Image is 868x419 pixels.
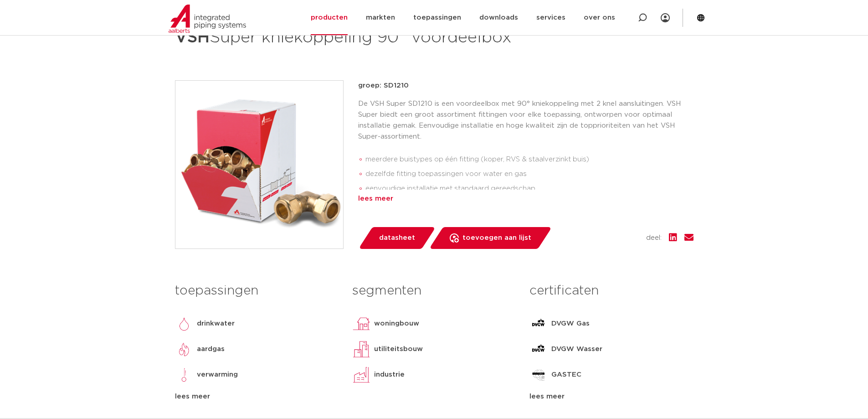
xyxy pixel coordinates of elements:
[175,391,339,402] div: lees meer
[197,369,238,380] p: verwarming
[175,340,193,358] img: aardgas
[462,231,531,245] span: toevoegen aan lijst
[175,282,339,300] h3: toepassingen
[529,391,693,402] div: lees meer
[365,152,693,167] li: meerdere buistypes op één fitting (koper, RVS & staalverzinkt buis)
[175,29,210,46] strong: VSH
[358,193,693,204] div: lees meer
[374,344,423,355] p: utiliteitsbouw
[352,366,370,384] img: industrie
[175,24,517,51] h1: Super kniekoppeling 90° voordeelbox
[551,318,590,329] p: DVGW Gas
[352,282,516,300] h3: segmenten
[374,369,405,380] p: industrie
[352,340,370,358] img: utiliteitsbouw
[175,366,193,384] img: verwarming
[529,315,548,333] img: DVGW Gas
[175,315,193,333] img: drinkwater
[551,369,581,380] p: GASTEC
[379,231,415,245] span: datasheet
[352,315,370,333] img: woningbouw
[365,181,693,196] li: eenvoudige installatie met standaard gereedschap
[197,318,235,329] p: drinkwater
[529,282,693,300] h3: certificaten
[175,81,343,248] img: Product Image for VSH Super kniekoppeling 90° voordeelbox
[529,340,548,358] img: DVGW Wasser
[197,344,225,355] p: aardgas
[646,233,662,243] span: deel:
[358,98,693,142] p: De VSH Super SD1210 is een voordeelbox met 90° kniekoppeling met 2 knel aansluitingen. VSH Super ...
[374,318,419,329] p: woningbouw
[358,227,436,249] a: datasheet
[529,366,548,384] img: GASTEC
[358,80,693,91] p: groep: SD1210
[551,344,602,355] p: DVGW Wasser
[365,167,693,181] li: dezelfde fitting toepassingen voor water en gas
